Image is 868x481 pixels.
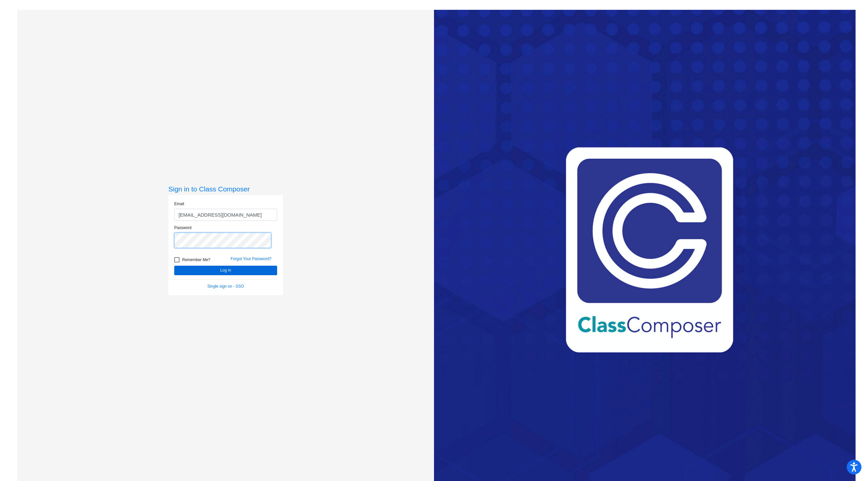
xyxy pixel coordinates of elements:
button: Log In [174,266,277,275]
label: Email [174,201,184,207]
h3: Sign in to Class Composer [168,185,283,193]
a: Forgot Your Password? [231,257,272,261]
a: Single sign on - SSO [207,284,244,289]
span: Remember Me? [182,256,210,264]
label: Password [174,225,192,231]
